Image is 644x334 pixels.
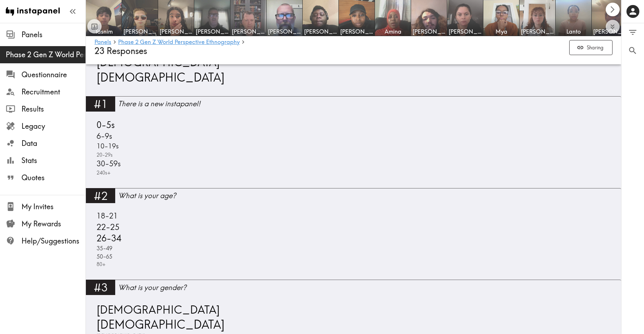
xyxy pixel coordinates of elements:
span: [PERSON_NAME] [340,28,373,35]
span: My Invites [21,202,86,212]
span: Tasnim [87,28,120,35]
span: [PERSON_NAME] [196,28,229,35]
span: 0-5s [95,119,115,131]
span: Recruitment [21,87,86,97]
span: 26-34 [95,232,121,244]
span: [PERSON_NAME] [160,28,192,35]
button: Sharing [569,40,613,55]
div: What is your gender? [118,283,621,293]
div: #3 [86,280,115,295]
span: 50-65 [95,252,112,261]
span: Help/Suggestions [21,236,86,246]
span: 18-21 [95,211,118,221]
span: 22-25 [95,221,119,232]
span: Panels [21,30,86,40]
span: 240s+ [95,169,111,177]
button: Expand to show all items [606,20,620,34]
div: There is a new instapanel! [118,99,621,109]
span: 23 Responses [94,46,147,56]
span: 30-59s [95,158,121,169]
span: Legacy [21,121,86,131]
span: [PERSON_NAME] [304,28,337,35]
span: [PERSON_NAME] [232,28,265,35]
span: Amina [376,28,409,35]
a: Phase 2 Gen Z World Perspective Ethnography [118,39,240,46]
button: Search [621,41,644,60]
span: 80+ [95,261,106,268]
a: #1There is a new instapanel! [86,96,621,116]
span: [PERSON_NAME] [521,28,554,35]
span: Phase 2 Gen Z World Perspective Ethnography [6,50,86,60]
span: Quotes [21,173,86,183]
span: [DEMOGRAPHIC_DATA] [95,303,220,317]
a: Panels [94,39,111,46]
span: [DEMOGRAPHIC_DATA] [95,317,225,332]
span: My Rewards [21,219,86,229]
span: [PERSON_NAME] [449,28,482,35]
span: 35-49 [95,244,112,252]
span: Questionnaire [21,70,86,80]
span: [PERSON_NAME] [593,28,626,35]
span: [PERSON_NAME] [123,28,156,35]
span: [DEMOGRAPHIC_DATA] [95,70,225,85]
span: [PERSON_NAME] [413,28,445,35]
span: Stats [21,156,86,166]
span: Results [21,104,86,114]
span: Mya [485,28,518,35]
button: Toggle between responses and questions [87,19,102,34]
a: #2What is your age? [86,188,621,208]
div: #2 [86,188,115,203]
button: Filter Responses [621,23,644,41]
span: [PERSON_NAME] [268,28,301,35]
span: 6-9s [95,131,112,141]
span: Lanto [557,28,590,35]
span: Filter Responses [628,28,638,37]
span: Data [21,138,86,148]
span: 20-29s [95,151,113,159]
button: Scroll right [606,3,620,16]
a: #3What is your gender? [86,280,621,299]
div: #1 [86,96,115,111]
span: 10-19s [95,141,119,151]
span: Search [628,46,638,55]
div: What is your age? [118,191,621,201]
